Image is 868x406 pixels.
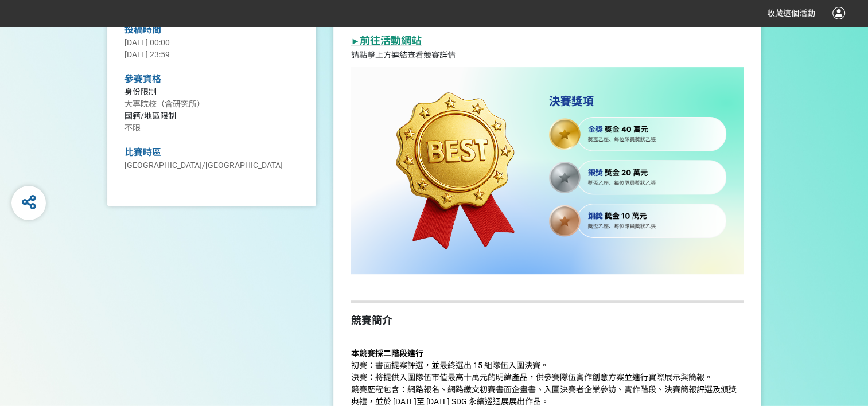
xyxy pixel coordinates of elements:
[360,34,422,46] strong: 前往活動網站
[351,361,548,370] span: 初賽：書面提案評選，並最終選出 15 組隊伍入圍決賽。
[124,161,283,170] span: [GEOGRAPHIC_DATA]/[GEOGRAPHIC_DATA]
[124,99,205,108] span: 大專院校（含研究所）
[124,111,176,120] span: 國籍/地區限制
[124,147,161,158] span: 比賽時區
[767,9,815,18] span: 收藏這個活動
[351,349,423,358] strong: 本競賽採二階段進行
[351,385,736,406] span: 競賽歷程包含：網路報名、網路繳交初賽書面企畫書、入圍決賽者企業參訪、實作階段、決賽簡報評選及頒獎典禮，並於 [DATE]至 [DATE] SDG 永續巡迴展展出作品。
[124,87,157,96] span: 身份限制
[124,24,161,35] span: 投稿時間
[351,373,712,382] span: 決賽：將提供入圍隊伍市值最高十萬元的明緯產品，供參賽隊伍實作創意方案並進行實際展示與簡報。
[124,38,170,47] span: [DATE] 00:00
[351,67,744,274] img: 5bf74425-0746-43e9-af06-205fbbbddbce.png
[124,123,141,132] span: 不限
[351,314,392,326] strong: 競賽簡介
[351,36,360,46] span: ►
[124,73,161,84] span: 參賽資格
[351,34,422,46] a: ►前往活動網站
[124,50,170,59] span: [DATE] 23:59
[351,49,744,61] p: 請點擊上方連結查看競賽詳情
